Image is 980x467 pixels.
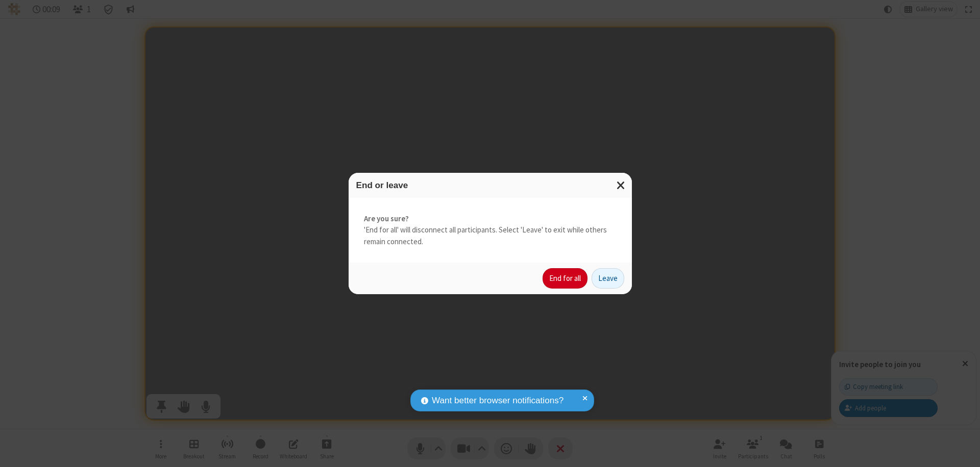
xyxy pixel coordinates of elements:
span: Want better browser notifications? [432,394,563,407]
div: 'End for all' will disconnect all participants. Select 'Leave' to exit while others remain connec... [349,198,632,263]
button: Close modal [610,173,632,198]
strong: Are you sure? [364,213,617,225]
button: Leave [592,268,624,289]
h3: End or leave [356,180,624,190]
button: End for all [543,268,587,289]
